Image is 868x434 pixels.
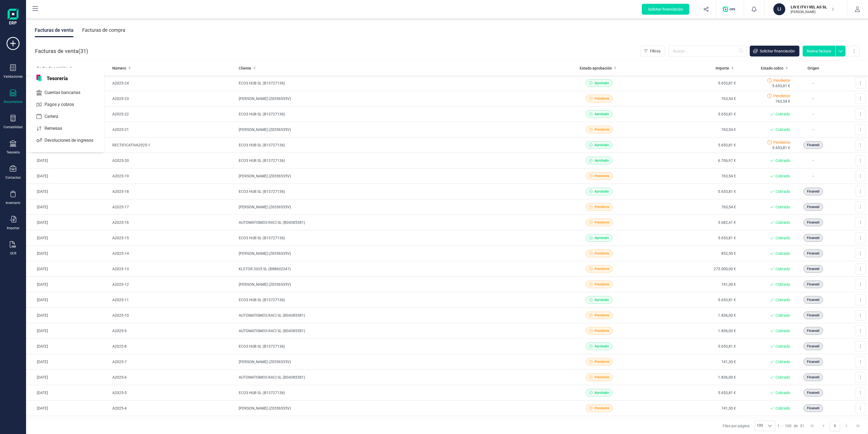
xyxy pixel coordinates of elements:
td: [DATE] [26,137,110,153]
td: AUTOMATISMOS RACI SL (B04385381) [237,323,553,339]
div: Contabilidad [4,125,23,129]
span: Cuentas bancarias [42,89,90,96]
td: ECO3 HUB SL (B13727136) [237,76,553,91]
td: A2025-19 [110,168,237,184]
span: Pendiente [595,328,609,333]
span: Solicitar financiación [760,48,795,54]
td: [PERSON_NAME] (Z0356535V) [237,416,553,432]
td: [DATE] [26,354,110,370]
span: Cobrado [776,189,790,194]
td: [DATE] [26,168,110,184]
span: Cobrado [776,375,790,380]
td: 275.000,00 € [645,261,738,277]
td: 852,50 € [645,246,738,261]
button: Nueva factura [803,46,835,56]
td: 741,30 € [645,416,738,432]
td: A2025-24 [110,76,237,91]
span: Pendiente [595,375,609,380]
span: Cobrado [776,235,790,241]
td: [DATE] [26,370,110,385]
span: Pendiente [595,220,609,225]
td: [DATE] [26,199,110,215]
span: Finanedi [807,282,819,287]
div: Importar [7,226,20,230]
span: Finanedi [807,328,819,333]
button: Solicitar financiación [750,46,799,56]
td: ECO3 HUB SL (B13727136) [237,292,553,308]
span: Cobrado [776,220,790,225]
span: Finanedi [807,266,819,271]
span: 100 [785,423,792,429]
td: ECO3 HUB SL (B13727136) [237,153,553,168]
span: Importe [716,65,729,71]
span: Pendiente [595,266,609,271]
span: Aprobado [595,112,609,117]
td: [DATE] [26,339,110,354]
span: Pendiente [595,205,609,209]
span: Filtros [650,48,660,54]
td: [PERSON_NAME] (Z0356535V) [237,91,553,106]
td: ECO3 HUB SL (B13727136) [237,230,553,246]
td: ECO3 HUB SL (B13727136) [237,385,553,401]
span: Pendiente [595,406,609,411]
td: RECTIFICATIVA2025-1 [110,137,237,153]
td: 741,30 € [645,277,738,292]
p: - [794,95,832,102]
div: OCR [10,251,16,256]
td: [DATE] [26,292,110,308]
span: Fecha de emisión [37,65,67,71]
button: Solicitar financiación [642,4,689,15]
td: [DATE] [26,153,110,168]
div: Contactos [5,175,21,180]
td: [PERSON_NAME] (Z0356535V) [237,401,553,416]
td: 5.653,81 € [645,230,738,246]
span: Finanedi [807,220,819,225]
button: Page 1 [830,421,840,431]
button: Previous Page [818,421,829,431]
span: Cartera [42,113,68,120]
span: Cobrado [776,127,790,132]
span: Finanedi [807,313,819,318]
td: A2025-16 [110,215,237,230]
span: Pendiente [773,93,790,99]
span: Remesas [42,125,72,132]
td: A2025-6 [110,370,237,385]
td: 741,30 € [645,401,738,416]
span: Cobrado [776,359,790,364]
span: Cobrado [776,328,790,334]
td: [DATE] [26,91,110,106]
td: A2025-21 [110,122,237,137]
td: A2025-14 [110,246,237,261]
span: Pendiente [595,282,609,287]
span: 1 [777,423,780,429]
span: Estado aprobación [580,65,612,71]
span: Cobrado [776,297,790,303]
td: AUTOMATISMOS RACI SL (B04385381) [237,370,553,385]
td: [PERSON_NAME] (Z0356535V) [237,277,553,292]
td: 1.836,00 € [645,323,738,339]
td: [PERSON_NAME] (Z0356535V) [237,122,553,137]
span: 5.653,81 € [772,83,790,89]
div: Tesorería [7,150,20,155]
button: Last Page [853,421,863,431]
td: A2025-17 [110,199,237,215]
td: ECO3 HUB SL (B13727136) [237,137,553,153]
td: 5.653,81 € [645,184,738,199]
img: Logo Finanedi [8,9,18,26]
td: 5.653,81 € [645,292,738,308]
span: Pendiente [595,96,609,101]
span: Pendiente [595,313,609,318]
span: Devoluciones de ingresos [42,137,103,144]
td: ECO3 HUB SL (B13727136) [237,339,553,354]
span: Cliente [239,65,251,71]
span: Aprobado [595,189,609,194]
div: Facturas de venta ( ) [35,46,88,56]
img: Logo de OPS [723,7,737,12]
div: - [777,423,804,429]
td: AUTOMATISMOS RACI SL (B04385381) [237,215,553,230]
td: [PERSON_NAME] (Z0356535V) [237,354,553,370]
span: Pendiente [773,78,790,83]
input: Buscar... [668,46,746,56]
td: A2025-11 [110,292,237,308]
td: ECO3 HUB SL (B13727136) [237,184,553,199]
